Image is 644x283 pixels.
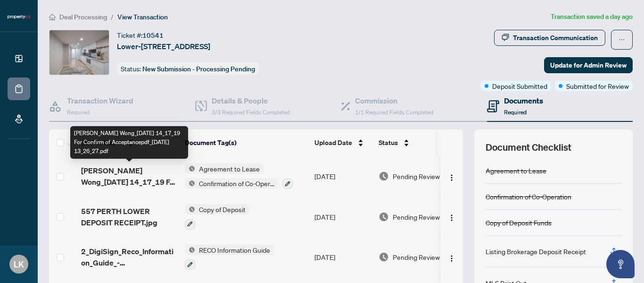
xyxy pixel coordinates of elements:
h4: Details & People [212,95,290,106]
span: 2_DigiSign_Reco_Information_Guide_-_RECO_Forms.pdf [81,246,177,268]
span: Deal Processing [59,13,107,21]
div: Confirmation of Co-Operation [486,191,571,202]
span: Required [67,109,90,116]
h4: Documents [504,95,543,106]
span: 557 PERTH LOWER DEPOSIT RECEIPT.jpg [81,206,177,228]
span: 10541 [142,31,164,40]
li: / [111,11,114,22]
td: [DATE] [311,237,375,278]
img: Status Icon [185,204,195,214]
span: 3/3 Required Fields Completed [212,109,290,116]
img: Status Icon [185,178,195,189]
img: Document Status [379,171,389,181]
span: Confirmation of Co-Operation [195,178,279,189]
span: Lower-[STREET_ADDRESS] [117,41,210,52]
button: Status IconRECO Information Guide [185,245,274,270]
button: Logo [444,169,459,184]
div: Listing Brokerage Deposit Receipt [486,246,586,257]
button: Status IconAgreement to LeaseStatus IconConfirmation of Co-Operation [185,163,293,189]
img: Logo [448,174,455,181]
span: Upload Date [314,137,352,148]
div: Transaction Communication [513,30,598,45]
img: Document Status [379,212,389,222]
span: LK [14,257,24,271]
span: 1/1 Required Fields Completed [355,109,433,116]
span: home [49,14,56,20]
img: logo [8,14,30,20]
span: Document Checklist [486,141,571,154]
div: Ticket #: [117,30,164,41]
span: Update for Admin Review [550,58,627,73]
img: IMG-W12328971_1.jpg [50,30,109,75]
h4: Transaction Wizard [67,95,133,106]
button: Transaction Communication [494,30,605,46]
td: [DATE] [311,156,375,197]
span: Pending Review [393,171,440,181]
span: Status [379,137,398,148]
article: Transaction saved a day ago [551,11,633,22]
img: Logo [448,214,455,222]
div: Agreement to Lease [486,165,546,176]
button: Open asap [606,250,635,278]
button: Logo [444,209,459,224]
th: Status [375,129,455,156]
img: Logo [448,255,455,262]
span: Submitted for Review [566,81,629,91]
span: Pending Review [393,212,440,222]
div: Status: [117,62,259,75]
div: [PERSON_NAME] Wong_[DATE] 14_17_19 For Confirm of Acceptancepdf_[DATE] 13_26_27.pdf [70,126,188,159]
span: RECO Information Guide [195,245,274,255]
th: Document Tag(s) [181,129,311,156]
td: [DATE] [311,197,375,237]
button: Logo [444,249,459,265]
span: Required [504,109,527,116]
th: Upload Date [311,129,375,156]
span: Pending Review [393,252,440,262]
img: Status Icon [185,163,195,174]
button: Update for Admin Review [544,57,633,73]
span: New Submission - Processing Pending [142,65,255,73]
img: Status Icon [185,245,195,255]
span: Deposit Submitted [492,81,547,91]
span: View Transaction [117,13,168,21]
div: Copy of Deposit Funds [486,217,552,228]
span: Agreement to Lease [195,163,264,174]
button: Status IconCopy of Deposit [185,204,249,230]
img: Document Status [379,252,389,262]
span: ellipsis [619,36,625,43]
span: [PERSON_NAME] Wong_[DATE] 14_17_19 For Confirm of Acceptancepdf_[DATE] 13_26_27.pdf [81,165,177,188]
span: Copy of Deposit [195,204,249,214]
h4: Commission [355,95,433,106]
